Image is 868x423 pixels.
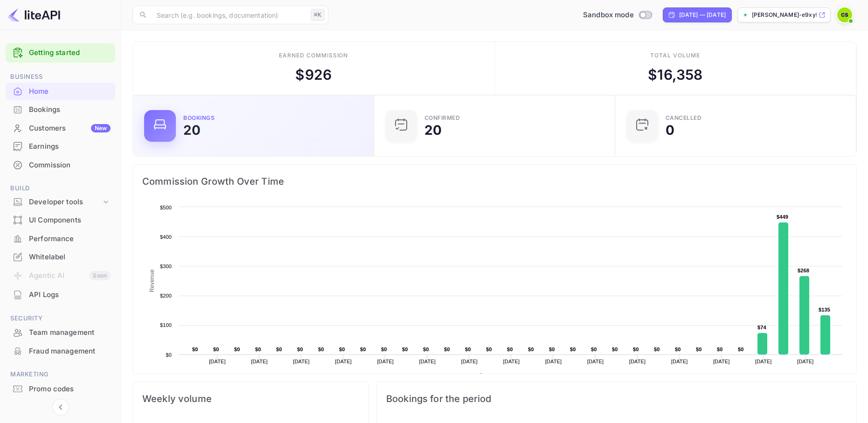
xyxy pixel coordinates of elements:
[279,51,348,60] div: Earned commission
[311,9,325,21] div: ⌘K
[6,286,115,303] a: API Logs
[160,293,172,298] text: $200
[7,7,60,22] img: LiteAPI logo
[91,124,111,132] div: New
[6,324,115,342] div: Team management
[29,48,111,58] a: Getting started
[402,347,408,352] text: $0
[675,347,681,352] text: $0
[461,359,478,364] text: [DATE]
[142,391,359,406] span: Weekly volume
[570,347,576,352] text: $0
[528,347,534,352] text: $0
[6,119,115,138] div: CustomersNew
[52,399,69,416] button: Collapse navigation
[29,215,111,226] div: UI Components
[419,359,436,364] text: [DATE]
[151,6,307,24] input: Search (e.g. bookings, documentation)
[6,183,115,194] span: Build
[6,156,115,174] div: Commission
[6,156,115,173] a: Commission
[192,347,198,352] text: $0
[29,160,111,171] div: Commission
[755,359,772,364] text: [DATE]
[209,359,226,364] text: [DATE]
[663,7,732,22] div: Click to change the date range period
[6,324,115,341] a: Team management
[752,11,817,19] p: [PERSON_NAME]-e9xyf.nui...
[650,51,700,60] div: Total volume
[798,268,809,273] text: $268
[29,141,111,152] div: Earnings
[666,115,702,121] div: CANCELLED
[6,369,115,380] span: Marketing
[424,124,442,137] div: 20
[183,115,215,121] div: Bookings
[6,230,115,247] a: Performance
[507,347,513,352] text: $0
[386,391,847,406] span: Bookings for the period
[6,43,115,62] div: Getting started
[6,248,115,266] div: Whitelabel
[276,347,282,352] text: $0
[633,347,639,352] text: $0
[339,347,345,352] text: $0
[183,124,201,137] div: 20
[424,115,460,121] div: Confirmed
[6,313,115,324] span: Security
[545,359,562,364] text: [DATE]
[465,347,471,352] text: $0
[234,347,240,352] text: $0
[777,214,788,220] text: $449
[6,83,115,100] a: Home
[819,307,830,312] text: $135
[166,352,172,358] text: $0
[29,384,111,395] div: Promo codes
[679,11,726,19] div: [DATE] — [DATE]
[6,248,115,265] a: Whitelabel
[717,347,723,352] text: $0
[648,64,702,85] div: $ 16,358
[29,86,111,97] div: Home
[318,347,324,352] text: $0
[837,7,852,22] img: Colin Seaman
[29,327,111,338] div: Team management
[29,123,111,134] div: Customers
[583,10,634,21] span: Sandbox mode
[579,10,655,21] div: Switch to Production mode
[6,211,115,229] a: UI Components
[6,138,115,156] div: Earnings
[757,325,767,330] text: $74
[29,252,111,263] div: Whitelabel
[160,264,172,269] text: $300
[29,234,111,244] div: Performance
[6,380,115,397] a: Promo codes
[6,380,115,398] div: Promo codes
[297,347,303,352] text: $0
[149,269,155,292] text: Revenue
[6,342,115,361] div: Fraud management
[6,101,115,118] a: Bookings
[377,359,394,364] text: [DATE]
[629,359,646,364] text: [DATE]
[713,359,730,364] text: [DATE]
[293,359,310,364] text: [DATE]
[696,347,702,352] text: $0
[6,230,115,248] div: Performance
[142,174,847,189] span: Commission Growth Over Time
[6,101,115,119] div: Bookings
[549,347,555,352] text: $0
[6,342,115,360] a: Fraud management
[612,347,618,352] text: $0
[6,211,115,229] div: UI Components
[29,197,101,208] div: Developer tools
[160,322,172,328] text: $100
[671,359,688,364] text: [DATE]
[486,347,492,352] text: $0
[6,83,115,101] div: Home
[797,359,814,364] text: [DATE]
[29,104,111,115] div: Bookings
[6,286,115,304] div: API Logs
[6,119,115,137] a: CustomersNew
[255,347,261,352] text: $0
